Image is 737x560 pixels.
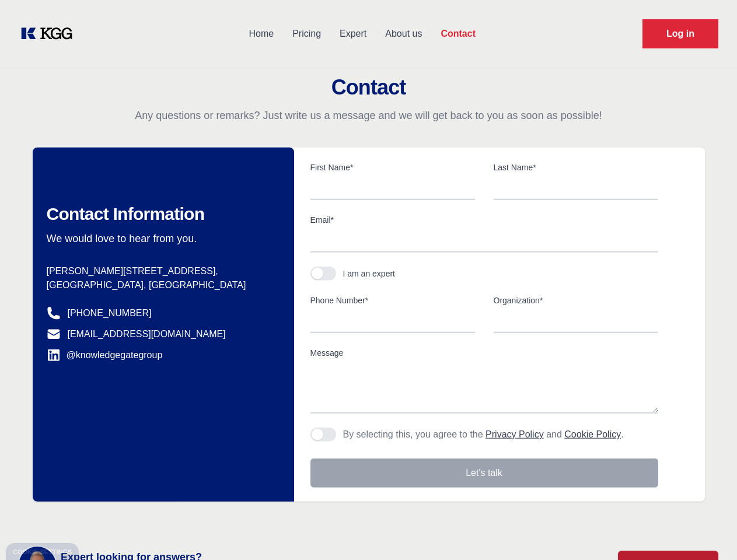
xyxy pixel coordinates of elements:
p: [PERSON_NAME][STREET_ADDRESS], [47,264,275,278]
label: Phone Number* [310,295,475,306]
p: We would love to hear from you. [47,232,275,246]
p: Any questions or remarks? Just write us a message and we will get back to you as soon as possible! [14,108,723,123]
label: Email* [310,214,658,226]
div: Cookie settings [13,549,72,555]
a: @knowledgegategroup [47,348,163,362]
a: Request Demo [642,19,718,48]
p: By selecting this, you agree to the and . [343,428,624,442]
a: Home [239,19,283,49]
a: Contact [431,19,485,49]
iframe: Chat Widget [679,504,737,560]
div: I am an expert [343,268,396,279]
label: Last Name* [494,162,658,173]
label: First Name* [310,162,475,173]
a: About us [376,19,431,49]
label: Organization* [494,295,658,306]
a: Pricing [283,19,330,49]
p: [GEOGRAPHIC_DATA], [GEOGRAPHIC_DATA] [47,278,275,292]
label: Message [310,347,658,359]
a: Cookie Policy [564,429,621,439]
button: Let's talk [310,459,658,488]
a: KOL Knowledge Platform: Talk to Key External Experts (KEE) [19,24,82,43]
a: [EMAIL_ADDRESS][DOMAIN_NAME] [68,327,226,341]
a: Expert [330,19,376,49]
a: [PHONE_NUMBER] [68,306,152,320]
h2: Contact Information [47,204,275,225]
h2: Contact [14,76,723,99]
a: Privacy Policy [485,429,544,439]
